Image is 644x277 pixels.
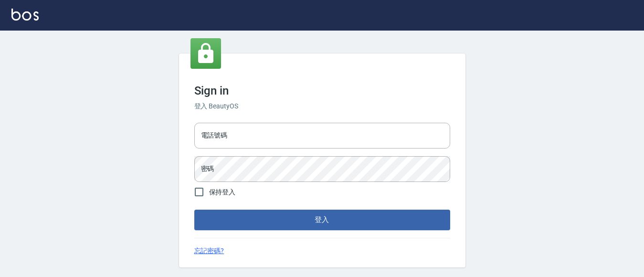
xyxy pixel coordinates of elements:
[194,101,450,111] h6: 登入 BeautyOS
[209,187,236,197] span: 保持登入
[194,246,224,256] a: 忘記密碼?
[194,84,450,97] h3: Sign in
[11,9,39,21] img: Logo
[194,210,450,230] button: 登入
